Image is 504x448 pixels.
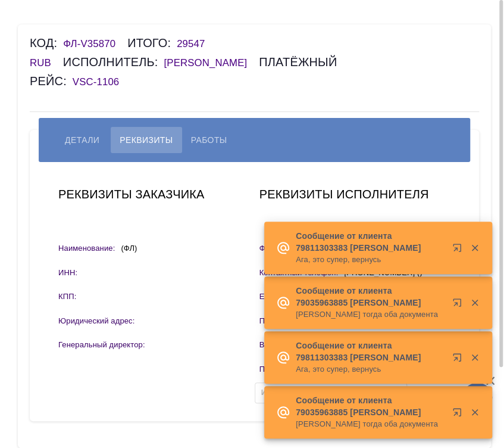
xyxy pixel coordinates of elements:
[296,230,444,254] p: Сообщение от клиента 79811303383 [PERSON_NAME]
[296,418,444,430] p: [PERSON_NAME] тогда оба документа
[259,185,429,204] h6: Реквизиты исполнителя
[73,76,131,88] h6: VSC-1106
[462,352,487,363] button: Закрыть
[259,242,279,254] p: ФИО:
[58,242,115,254] p: Наименование:
[462,242,487,253] button: Закрыть
[120,133,173,147] span: Реквизиты
[445,346,474,374] button: Открыть в новой вкладке
[259,291,284,303] p: E-mail:
[164,58,259,68] a: [PERSON_NAME]
[259,363,345,375] p: Привязанный телефон :
[58,267,77,279] p: ИНН:
[259,339,289,351] p: Валюта:
[296,394,444,418] p: Сообщение от клиента 79035963885 [PERSON_NAME]
[259,267,339,279] p: Контактный телефон:
[296,254,444,266] p: Ага, это супер, вернусь
[462,297,487,308] button: Закрыть
[462,407,487,418] button: Закрыть
[296,285,444,309] p: Сообщение от клиента 79035963885 [PERSON_NAME]
[73,77,131,87] a: VSC-1106
[63,55,164,69] h6: Исполнитель:
[30,36,63,49] h6: Код:
[127,36,177,49] h6: Итого:
[65,133,99,147] span: Детали
[121,242,137,257] p: (ФЛ)
[58,339,145,351] p: Генеральный директор:
[296,309,444,321] p: [PERSON_NAME] тогда оба документа
[58,185,204,204] h6: Реквизиты заказчика
[63,38,127,49] h6: ФЛ-V35870
[58,315,134,327] p: Юридический адрес:
[445,400,474,429] button: Открыть в новой вкладке
[445,236,474,265] button: Открыть в новой вкладке
[296,340,444,363] p: Сообщение от клиента 79811303383 [PERSON_NAME]
[191,133,227,147] span: Работы
[164,57,259,69] h6: [PERSON_NAME]
[259,315,334,327] p: Платежная система:
[296,363,444,375] p: Ага, это супер, вернусь
[58,291,76,303] p: КПП:
[445,291,474,319] button: Открыть в новой вкладке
